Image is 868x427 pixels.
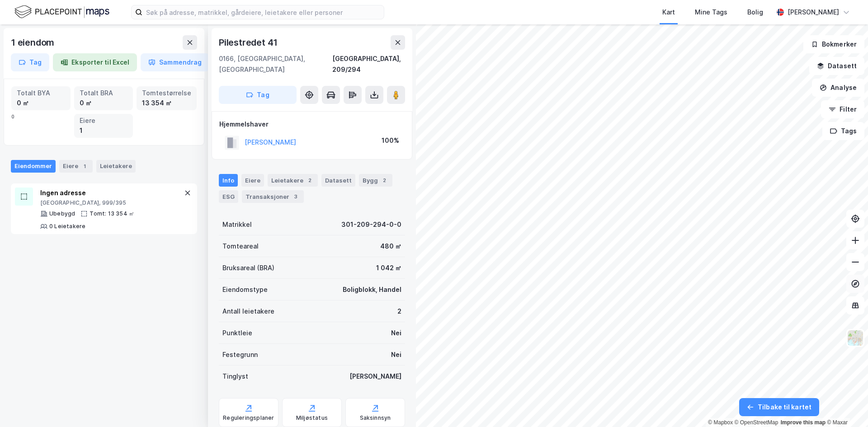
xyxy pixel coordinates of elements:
div: Eiendommer [11,160,56,173]
div: 0 ㎡ [80,98,128,108]
div: Bolig [747,7,763,18]
button: Datasett [809,57,864,75]
div: Bruksareal (BRA) [222,263,274,273]
button: Bokmerker [803,35,864,53]
div: [PERSON_NAME] [349,371,401,382]
button: Sammendrag [141,53,209,71]
div: 0166, [GEOGRAPHIC_DATA], [GEOGRAPHIC_DATA] [219,53,332,75]
div: Leietakere [268,174,318,187]
div: Pilestredet 41 [219,35,279,50]
div: Mine Tags [695,7,727,18]
div: [GEOGRAPHIC_DATA], 209/294 [332,53,405,75]
div: 1 eiendom [11,35,56,50]
div: [PERSON_NAME] [788,7,839,18]
button: Filter [821,100,864,118]
div: Transaksjoner [242,190,304,203]
div: Tinglyst [222,371,248,382]
div: Bygg [359,174,392,187]
button: Tag [219,86,297,104]
div: Ubebygd [49,210,75,217]
div: Tomtestørrelse [142,88,191,98]
div: Boligblokk, Handel [343,284,401,295]
div: Hjemmelshaver [219,119,405,130]
div: 13 354 ㎡ [142,98,191,108]
div: Nei [391,349,401,360]
div: Nei [391,328,401,338]
div: Datasett [321,174,355,187]
div: Antall leietakere [222,306,274,317]
a: OpenStreetMap [735,419,778,426]
div: Info [219,174,238,187]
div: 301-209-294-0-0 [341,219,401,230]
div: Matrikkel [222,219,252,230]
div: Miljøstatus [296,414,328,422]
button: Eksporter til Excel [53,53,137,71]
a: Mapbox [708,419,733,426]
div: Totalt BRA [80,88,128,98]
div: Kart [662,7,675,18]
div: 1 [80,126,128,136]
div: Eiendomstype [222,284,268,295]
div: 3 [291,192,300,201]
div: Tomt: 13 354 ㎡ [90,210,134,217]
iframe: Chat Widget [823,384,868,427]
button: Analyse [812,79,864,97]
div: 2 [380,176,389,185]
button: Tags [822,122,864,140]
div: 0 Leietakere [49,223,85,230]
div: Eiere [59,160,93,173]
a: Improve this map [781,419,826,426]
div: Reguleringsplaner [223,414,274,422]
div: Tomteareal [222,241,259,252]
div: 2 [305,176,314,185]
button: Tilbake til kartet [739,398,819,416]
div: Eiere [80,116,128,126]
div: Festegrunn [222,349,258,360]
input: Søk på adresse, matrikkel, gårdeiere, leietakere eller personer [142,5,384,19]
img: Z [847,329,864,347]
div: 1 [80,162,89,171]
div: 100% [382,135,399,146]
div: 0 [11,86,197,138]
div: 0 ㎡ [17,98,65,108]
div: Leietakere [96,160,136,173]
div: Totalt BYA [17,88,65,98]
div: Eiere [241,174,264,187]
div: 2 [397,306,401,317]
button: Tag [11,53,49,71]
div: Kontrollprogram for chat [823,384,868,427]
img: logo.f888ab2527a4732fd821a326f86c7f29.svg [14,4,109,20]
div: Punktleie [222,328,252,338]
div: [GEOGRAPHIC_DATA], 999/395 [40,199,182,206]
div: 1 042 ㎡ [376,263,401,273]
div: 480 ㎡ [380,241,401,252]
div: ESG [219,190,238,203]
div: Saksinnsyn [360,414,391,422]
div: Ingen adresse [40,188,182,198]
